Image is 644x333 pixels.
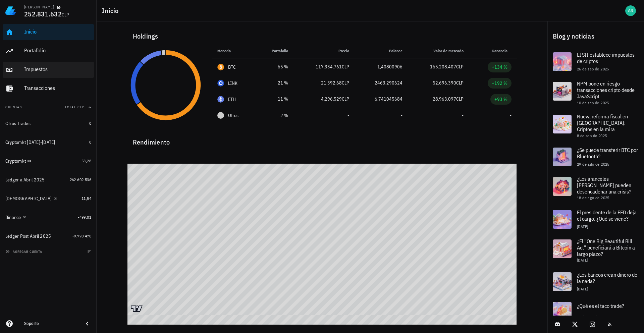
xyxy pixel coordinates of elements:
[212,43,256,59] th: Moneda
[433,80,456,86] span: 52.696.390
[494,96,507,103] div: +93 %
[72,233,91,238] span: -9.770.470
[82,196,91,201] span: 11,54
[4,248,45,255] button: agregar cuenta
[261,96,288,103] div: 11 %
[408,43,469,59] th: Valor de mercado
[625,5,636,16] div: avatar
[321,96,342,102] span: 4.296.529
[456,96,464,102] span: CLP
[228,80,238,87] div: LINK
[577,113,628,132] span: Nueva reforma fiscal en [GEOGRAPHIC_DATA]: Criptos en la mira
[24,66,91,72] div: Impuestos
[82,158,91,163] span: 53,28
[577,100,609,105] span: 10 de sep de 2025
[577,286,588,291] span: [DATE]
[577,209,637,222] span: El presidente de la FED deja el cargo: ¿Qué se viene?
[256,43,293,59] th: Portafolio
[577,302,624,309] span: ¿Qué es el taco trade?
[577,224,588,229] span: [DATE]
[5,177,45,183] div: Ledger a Abril 2025
[261,79,288,87] div: 21 %
[62,12,69,18] span: CLP
[433,96,456,102] span: 28.963.097
[3,172,94,188] a: Ledger a Abril 2025 262.602.536
[131,306,143,312] a: Charting by TradingView
[547,109,644,142] a: Nueva reforma fiscal en [GEOGRAPHIC_DATA]: Criptos en la mira 8 de sep de 2025
[217,80,224,87] div: LINK-icon
[547,267,644,296] a: ¿Los bancos crean dinero de la nada? [DATE]
[577,66,609,71] span: 26 de sep de 2025
[547,172,644,205] a: ¿Los aranceles [PERSON_NAME] pueden desencadenar una crisis? 18 de ago de 2025
[24,29,91,35] div: Inicio
[492,80,507,87] div: +192 %
[261,63,288,70] div: 65 %
[547,76,644,109] a: NPM pone en riesgo transacciones cripto desde JavaScript 10 de sep de 2025
[547,234,644,267] a: ¿El “One Big Beautiful Bill Act” beneficiará a Bitcoin a largo plazo? [DATE]
[316,64,342,70] span: 117.334.761
[3,80,94,97] a: Transacciones
[5,196,52,202] div: [DEMOGRAPHIC_DATA]
[228,64,236,70] div: BTC
[5,140,55,145] div: Cryptomkt [DATE]-[DATE]
[3,99,94,115] button: CuentasTotal CLP
[65,105,85,109] span: Total CLP
[577,80,635,100] span: NPM pone en riesgo transacciones cripto desde JavaScript
[360,79,402,87] div: 2463,290624
[510,112,512,118] span: -
[430,64,456,70] span: 165.208.407
[577,175,631,195] span: ¿Los aranceles [PERSON_NAME] pueden desencadenar una crisis?
[3,228,94,244] a: Ledger Post Abril 2025 -9.770.470
[577,195,609,200] span: 18 de ago de 2025
[342,80,349,86] span: CLP
[5,121,31,126] div: Otros Trades
[347,112,349,118] span: -
[293,43,355,59] th: Precio
[547,142,644,172] a: ¿Se puede transferir BTC por Bluetooth? 29 de ago de 2025
[577,258,588,263] span: [DATE]
[24,85,91,91] div: Transacciones
[355,43,408,59] th: Balance
[89,121,91,126] span: 0
[3,209,94,225] a: Binance -499,01
[577,51,635,64] span: El SII establece impuestos de criptos
[577,238,635,257] span: ¿El “One Big Beautiful Bill Act” beneficiará a Bitcoin a largo plazo?
[228,112,238,119] span: Otros
[360,96,402,103] div: 6,741045684
[5,233,51,239] div: Ledger Post Abril 2025
[547,47,644,76] a: El SII establece impuestos de criptos 26 de sep de 2025
[360,63,402,70] div: 1,40800906
[342,96,349,102] span: CLP
[89,140,91,145] span: 0
[577,271,637,284] span: ¿Los bancos crean dinero de la nada?
[7,249,42,254] span: agregar cuenta
[102,5,121,16] h1: Inicio
[3,134,94,150] a: Cryptomkt [DATE]-[DATE] 0
[261,112,288,119] div: 2 %
[401,112,402,118] span: -
[24,4,54,10] div: [PERSON_NAME]
[70,177,91,182] span: 262.602.536
[5,158,26,164] div: Cryptomkt
[3,24,94,40] a: Inicio
[342,64,349,70] span: CLP
[24,321,78,326] div: Soporte
[456,80,464,86] span: CLP
[456,64,464,70] span: CLP
[547,25,644,47] div: Blog y noticias
[321,80,342,86] span: 21.392,68
[462,112,464,118] span: -
[24,47,91,54] div: Portafolio
[547,205,644,234] a: El presidente de la FED deja el cargo: ¿Qué se viene? [DATE]
[577,147,638,160] span: ¿Se puede transferir BTC por Bluetooth?
[3,43,94,59] a: Portafolio
[3,153,94,169] a: Cryptomkt 53,28
[127,25,517,47] div: Holdings
[3,62,94,78] a: Impuestos
[127,131,517,148] div: Rendimiento
[3,115,94,131] a: Otros Trades 0
[492,48,512,53] span: Ganancia
[24,9,62,18] span: 252.831.632
[3,190,94,207] a: [DEMOGRAPHIC_DATA] 11,54
[5,215,21,220] div: Binance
